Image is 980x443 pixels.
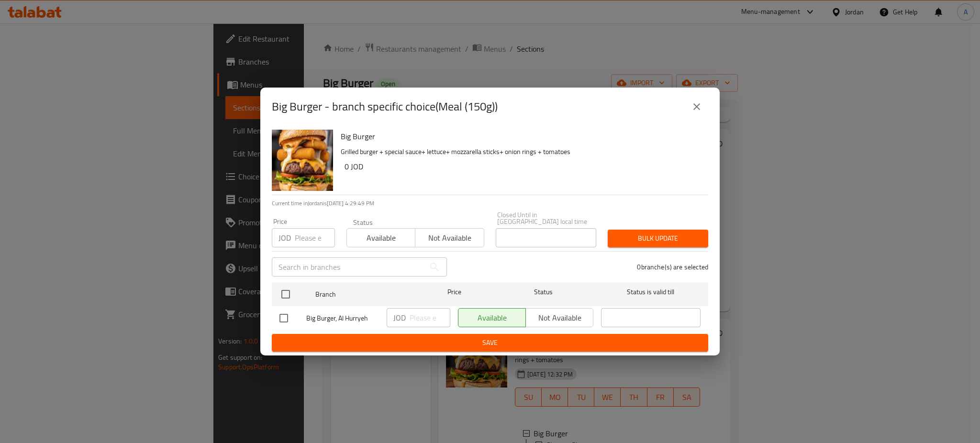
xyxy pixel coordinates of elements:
input: Please enter price [410,308,450,327]
h6: 0 JOD [345,160,701,173]
button: Not available [415,228,484,247]
p: Current time in Jordan is [DATE] 4:29:49 PM [272,199,708,208]
span: Big Burger, Al Hurryeh [306,312,379,324]
p: JOD [393,312,406,323]
span: Available [351,231,412,245]
button: Save [272,334,708,352]
span: Status [494,286,593,298]
input: Please enter price [295,228,335,247]
span: Save [279,337,701,349]
p: Grilled burger + special sauce+ lettuce+ mozzarella sticks+ onion rings + tomatoes [341,146,701,158]
img: Big Burger [272,130,333,191]
p: JOD [278,232,291,244]
button: Available [346,228,415,247]
span: Price [423,286,486,298]
span: Bulk update [615,233,701,244]
span: Branch [315,288,415,300]
span: Status is valid till [601,286,701,298]
input: Search in branches [272,257,425,277]
button: close [685,95,708,118]
h2: Big Burger - branch specific choice(Meal (150g)) [272,99,498,114]
p: 0 branche(s) are selected [637,262,708,272]
button: Bulk update [608,230,708,247]
span: Not available [419,231,480,245]
h6: Big Burger [341,130,701,143]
